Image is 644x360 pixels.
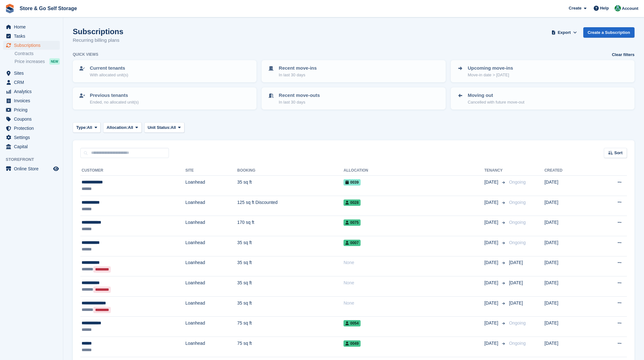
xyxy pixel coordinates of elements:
[6,156,63,163] span: Storefront
[14,115,52,123] span: Coupons
[544,196,592,216] td: [DATE]
[612,52,635,58] a: Clear filters
[15,51,60,57] a: Contracts
[15,59,45,65] span: Price increases
[569,5,581,11] span: Create
[49,58,60,65] div: NEW
[509,280,523,285] span: [DATE]
[344,240,361,246] span: 0007
[544,216,592,236] td: [DATE]
[103,122,142,133] button: Allocation: All
[237,337,344,357] td: 75 sq ft
[509,260,523,265] span: [DATE]
[3,22,60,31] a: menu
[262,61,445,82] a: Recent move-ins In last 30 days
[544,176,592,196] td: [DATE]
[468,65,513,72] p: Upcoming move-ins
[237,276,344,297] td: 35 sq ft
[90,65,128,72] p: Current tenants
[76,124,87,131] span: Type:
[3,115,60,123] a: menu
[344,179,361,186] span: 0039
[544,256,592,276] td: [DATE]
[73,52,98,57] h6: Quick views
[509,341,526,346] span: Ongoing
[509,180,526,185] span: Ongoing
[90,99,139,105] p: Ended, no allocated unit(s)
[344,166,484,176] th: Allocation
[80,166,185,176] th: Customer
[3,41,60,50] a: menu
[144,122,184,133] button: Unit Status: All
[237,317,344,337] td: 75 sq ft
[185,276,237,297] td: Loanhead
[185,296,237,317] td: Loanhead
[14,41,52,50] span: Subscriptions
[185,256,237,276] td: Loanhead
[3,142,60,151] a: menu
[237,296,344,317] td: 35 sq ft
[544,166,592,176] th: Created
[544,317,592,337] td: [DATE]
[550,27,578,38] button: Export
[3,164,60,173] a: menu
[451,88,634,109] a: Moving out Cancelled with future move-out
[73,88,256,109] a: Previous tenants Ended, no allocated unit(s)
[509,320,526,325] span: Ongoing
[90,72,128,78] p: With allocated unit(s)
[185,176,237,196] td: Loanhead
[344,199,361,206] span: 0028
[451,61,634,82] a: Upcoming move-ins Move-in date > [DATE]
[52,165,60,173] a: Preview store
[237,236,344,256] td: 35 sq ft
[107,124,128,131] span: Allocation:
[73,37,123,44] p: Recurring billing plans
[509,300,523,306] span: [DATE]
[14,142,52,151] span: Capital
[14,87,52,96] span: Analytics
[279,65,317,72] p: Recent move-ins
[3,133,60,142] a: menu
[3,69,60,78] a: menu
[614,150,622,156] span: Sort
[185,196,237,216] td: Loanhead
[87,124,92,131] span: All
[14,96,52,105] span: Invoices
[128,124,133,131] span: All
[279,99,320,105] p: In last 30 days
[185,317,237,337] td: Loanhead
[484,300,499,306] span: [DATE]
[484,239,499,246] span: [DATE]
[237,256,344,276] td: 35 sq ft
[3,105,60,114] a: menu
[90,92,139,99] p: Previous tenants
[344,280,484,286] div: None
[468,92,524,99] p: Moving out
[185,337,237,357] td: Loanhead
[262,88,445,109] a: Recent move-outs In last 30 days
[344,320,361,326] span: 0054
[14,124,52,133] span: Protection
[3,124,60,133] a: menu
[484,199,499,206] span: [DATE]
[544,236,592,256] td: [DATE]
[468,72,513,78] p: Move-in date > [DATE]
[484,219,499,226] span: [DATE]
[14,32,52,41] span: Tasks
[237,176,344,196] td: 35 sq ft
[3,96,60,105] a: menu
[484,280,499,286] span: [DATE]
[3,32,60,41] a: menu
[237,216,344,236] td: 170 sq ft
[344,219,361,226] span: 0075
[237,166,344,176] th: Booking
[544,276,592,297] td: [DATE]
[73,27,123,36] h1: Subscriptions
[185,166,237,176] th: Site
[73,122,101,133] button: Type: All
[148,124,171,131] span: Unit Status:
[279,92,320,99] p: Recent move-outs
[73,61,256,82] a: Current tenants With allocated unit(s)
[484,320,499,326] span: [DATE]
[14,105,52,114] span: Pricing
